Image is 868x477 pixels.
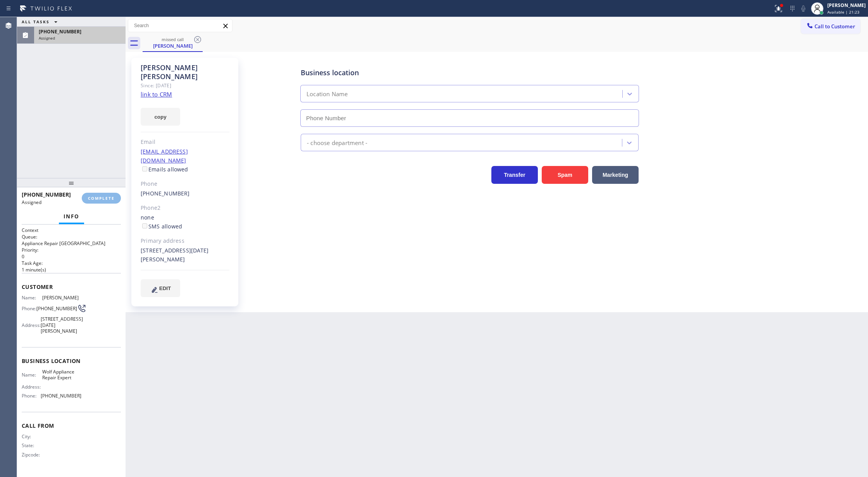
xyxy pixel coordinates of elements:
[141,138,229,147] div: Email
[22,393,41,399] span: Phone:
[142,223,147,228] input: SMS allowed
[22,322,41,328] span: Address:
[42,295,81,301] span: [PERSON_NAME]
[22,295,42,301] span: Name:
[301,67,639,78] div: Business location
[141,204,229,213] div: Phone2
[22,384,42,390] span: Address:
[143,36,202,42] div: missed call
[22,227,121,233] h1: Context
[22,306,36,311] span: Phone:
[300,109,639,127] input: Phone Number
[491,166,538,184] button: Transfer
[142,166,147,171] input: Emails allowed
[39,35,55,41] span: Assigned
[22,19,50,24] span: ALL TASKS
[22,247,121,253] h2: Priority:
[827,2,866,9] div: [PERSON_NAME]
[22,442,42,448] span: State:
[141,148,188,164] a: [EMAIL_ADDRESS][DOMAIN_NAME]
[22,191,71,198] span: [PHONE_NUMBER]
[141,190,190,197] a: [PHONE_NUMBER]
[36,306,77,311] span: [PHONE_NUMBER]
[22,233,121,240] h2: Queue:
[22,266,121,273] p: 1 minute(s)
[22,240,121,247] p: Appliance Repair [GEOGRAPHIC_DATA]
[141,180,229,188] div: Phone
[143,42,202,49] div: [PERSON_NAME]
[22,422,121,429] span: Call From
[141,166,188,173] label: Emails allowed
[22,260,121,266] h2: Task Age:
[143,35,202,51] div: Chris Hesano
[39,28,81,35] span: [PHONE_NUMBER]
[59,209,84,224] button: Info
[801,19,860,34] button: Call to Customer
[41,316,83,334] span: [STREET_ADDRESS][DATE][PERSON_NAME]
[141,63,229,81] div: [PERSON_NAME] [PERSON_NAME]
[82,193,121,204] button: COMPLETE
[141,81,229,90] div: Since: [DATE]
[798,3,809,14] button: Mute
[141,237,229,245] div: Primary address
[592,166,639,184] button: Marketing
[141,246,229,264] div: [STREET_ADDRESS][DATE][PERSON_NAME]
[22,253,121,260] p: 0
[307,90,348,99] div: Location Name
[542,166,588,184] button: Spam
[815,23,855,30] span: Call to Customer
[159,285,171,291] span: EDIT
[827,9,859,15] span: Available | 21:23
[141,213,229,231] div: none
[17,17,65,26] button: ALL TASKS
[307,138,367,147] div: - choose department -
[141,279,180,297] button: EDIT
[88,195,115,201] span: COMPLETE
[22,452,42,458] span: Zipcode:
[141,108,180,126] button: copy
[22,283,121,290] span: Customer
[22,372,42,378] span: Name:
[41,393,81,399] span: [PHONE_NUMBER]
[141,223,182,230] label: SMS allowed
[141,90,172,98] a: link to CRM
[22,357,121,365] span: Business location
[64,213,79,220] span: Info
[22,199,41,206] span: Assigned
[128,19,232,32] input: Search
[42,369,81,381] span: Wolf Appliance Repair Expert
[22,434,42,439] span: City:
